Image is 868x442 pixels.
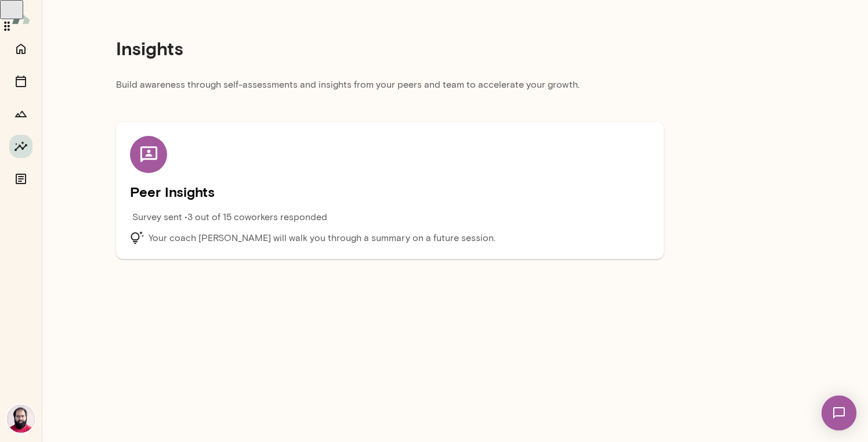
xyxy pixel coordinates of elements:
button: Documents [9,167,32,191]
button: Home [9,37,32,60]
p: Build awareness through self-assessments and insights from your peers and team to accelerate your... [116,78,664,99]
h4: Insights [116,37,183,59]
button: Insights [9,135,32,158]
div: Peer Insights Survey sent •3 out of 15 coworkers respondedYour coach [PERSON_NAME] will walk you ... [130,136,650,245]
button: Growth Plan [9,102,32,125]
button: Sessions [9,70,32,93]
h5: Peer Insights [130,182,650,201]
div: Peer Insights Survey sent •3 out of 15 coworkers respondedYour coach [PERSON_NAME] will walk you ... [116,122,664,259]
img: Adam Ranfelt [7,405,35,433]
p: Survey sent • 3 out of 15 coworkers responded [132,210,327,224]
p: Your coach [PERSON_NAME] will walk you through a summary on a future session. [149,231,496,245]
